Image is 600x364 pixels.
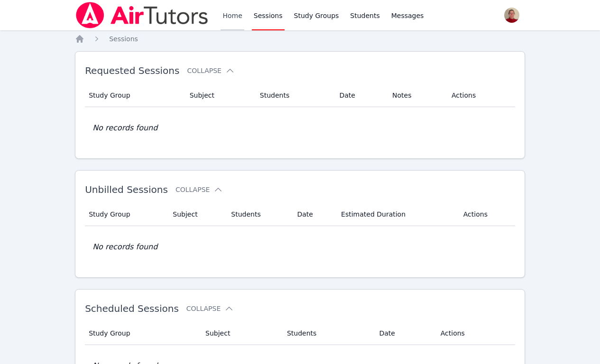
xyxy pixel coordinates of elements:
span: Messages [391,11,424,20]
td: No records found [85,226,515,268]
th: Date [291,203,335,226]
th: Students [225,203,291,226]
span: Scheduled Sessions [85,303,179,314]
th: Actions [446,84,515,107]
th: Study Group [85,84,184,107]
th: Notes [387,84,446,107]
th: Students [254,84,334,107]
button: Collapse [186,304,234,313]
th: Actions [458,203,515,226]
th: Estimated Duration [335,203,458,226]
span: Requested Sessions [85,65,179,76]
nav: Breadcrumb [75,34,525,44]
th: Study Group [85,203,167,226]
span: Sessions [109,35,138,43]
th: Actions [435,322,515,345]
th: Date [373,322,434,345]
button: Collapse [175,185,223,194]
img: Air Tutors [75,2,209,28]
th: Subject [167,203,225,226]
td: No records found [85,107,515,149]
a: Sessions [109,34,138,44]
th: Students [281,322,373,345]
span: Unbilled Sessions [85,184,168,195]
th: Subject [200,322,281,345]
th: Date [334,84,387,107]
th: Subject [184,84,254,107]
button: Collapse [187,66,234,75]
th: Study Group [85,322,200,345]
